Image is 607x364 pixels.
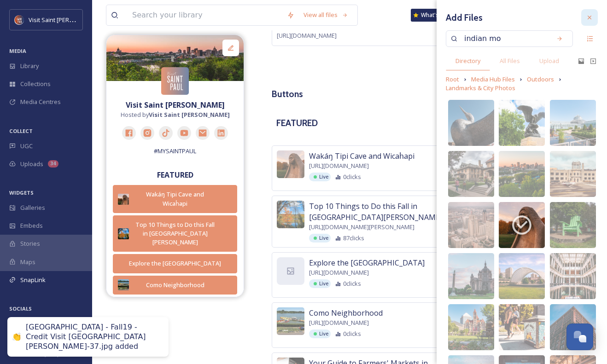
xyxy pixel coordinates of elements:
span: Stories [20,239,40,248]
span: Landmarks & City Photos [446,84,515,92]
button: Como Neighborhood [113,276,237,295]
div: Live [309,173,331,181]
span: MEDIA [9,47,26,54]
span: Collections [20,80,51,88]
span: 0 clicks [343,279,361,288]
img: 00b75a19-96b7-4a7a-ad61-1d9fe5f33e64.jpg [550,304,596,350]
img: 0c224418-d72b-4c71-a2b1-f64b6e9ff25c.jpg [550,100,596,146]
span: [URL][DOMAIN_NAME] [309,162,369,170]
img: bb1bca59-a99a-471f-94b1-dfc95c12c220.jpg [118,228,129,239]
img: 5d7bfbb7-4538-4ec7-b198-4e9db9f5c888.jpg [499,151,545,197]
strong: FEATURED [157,170,193,180]
img: Visit%20Saint%20Paul%20Updated%20Profile%20Image.jpg [161,67,189,95]
span: Directory [455,57,480,65]
h3: Buttons [272,87,593,101]
img: 392a43c6-ff62-4105-a0e1-9f89d36a3ec8.jpg [277,307,304,335]
span: WIDGETS [9,189,34,196]
div: Explore the [GEOGRAPHIC_DATA] [118,259,232,268]
span: 87 clicks [343,234,364,243]
div: Como Neighborhood [134,281,216,289]
span: Hosted by [121,110,230,119]
img: 4a185fa7-73e0-49bf-ba87-aece3d24d87c.jpg [499,100,545,146]
h3: Add Files [446,11,483,24]
img: 756fa945-16fe-43e8-83b9-461214916801.jpg [448,202,494,248]
div: 👏 [12,332,21,341]
span: Maps [20,258,35,266]
span: Upload [539,57,559,65]
span: Media Centres [20,98,61,106]
span: Galleries [20,203,45,212]
h3: FEATURED [276,116,318,130]
div: [GEOGRAPHIC_DATA] - Fall19 - Credit Visit [GEOGRAPHIC_DATA][PERSON_NAME]-37.jpg added [26,323,159,351]
span: Embeds [20,221,43,230]
div: Live [309,329,331,338]
span: COLLECT [9,127,33,134]
img: 1daf4aa8-54d0-4f90-a360-add53593d5d7.jpg [448,253,494,299]
span: All Files [500,57,520,65]
span: Explore the [GEOGRAPHIC_DATA] [309,257,425,268]
span: #MYSAINTPAUL [154,147,196,156]
strong: Visit Saint [PERSON_NAME] [149,110,230,119]
a: View all files [299,6,353,24]
img: e0d02dbe-45c0-45e8-84c1-d089b827179b.jpg [550,253,596,299]
img: d419bc10-1b13-4b5c-b049-0331abbeb1f9.jpg [499,202,545,248]
span: [URL][DOMAIN_NAME] [309,318,369,327]
img: 6b6d4cf7-5fdc-4ac5-84b5-2028ac06c0a6.jpg [106,35,244,81]
input: Search your library [128,5,282,25]
img: bbb04064-3efb-49ef-bb24-7fd31e6cc91f.jpg [499,253,545,299]
div: Live [309,279,331,288]
div: Live [309,234,331,243]
img: d419bc10-1b13-4b5c-b049-0331abbeb1f9.jpg [118,194,129,205]
div: Top 10 Things to Do this Fall in [GEOGRAPHIC_DATA][PERSON_NAME] [134,220,216,247]
span: Wakáŋ Tipi Cave and Wicaḣapi [309,150,414,162]
img: 38ba5b39-f25f-477f-a29f-25116069109b.jpg [448,100,494,146]
span: Como Neighborhood [309,307,383,318]
span: 0 clicks [343,329,361,338]
img: 335d7ca9-155c-4a9f-87b5-02a79b6addac.jpg [550,202,596,248]
div: Wakáŋ Tipi Cave and Wicaḣapi [134,190,216,208]
button: Top 10 Things to Do this Fall in [GEOGRAPHIC_DATA][PERSON_NAME] [113,215,237,252]
img: bb1bca59-a99a-471f-94b1-dfc95c12c220.jpg [277,201,304,228]
img: 2d02ab9f-6936-4f08-a64c-6d24b6f229bf.jpg [550,151,596,197]
span: Library [20,62,39,70]
img: 7454df73-7bd4-4f69-a2d8-7d89ef2fe41c.jpg [448,151,494,197]
span: SnapLink [20,276,46,284]
span: Outdoors [527,75,554,84]
button: Your Guide to Farmers' Markets in [GEOGRAPHIC_DATA][PERSON_NAME] [113,297,237,342]
div: 34 [48,160,58,168]
span: SOCIALS [9,305,32,312]
span: Media Hub Files [471,75,515,84]
span: UGC [20,142,33,150]
img: e0db6c9e-346b-46ce-829b-f2d36813c971.jpg [499,304,545,350]
span: Root [446,75,459,84]
img: d419bc10-1b13-4b5c-b049-0331abbeb1f9.jpg [277,150,304,178]
button: Open Chat [566,324,593,350]
strong: Visit Saint [PERSON_NAME] [126,100,225,110]
span: Top 10 Things to Do this Fall in [GEOGRAPHIC_DATA][PERSON_NAME] [309,201,470,223]
button: Explore the [GEOGRAPHIC_DATA] [113,254,237,273]
a: What's New [411,9,457,22]
img: Visit%20Saint%20Paul%20Updated%20Profile%20Image.jpg [15,15,24,24]
button: Wakáŋ Tipi Cave and Wicaḣapi [113,185,237,213]
span: [URL][DOMAIN_NAME] [309,268,369,277]
span: [URL][DOMAIN_NAME] [277,31,337,40]
span: Uploads [20,160,43,168]
img: 392a43c6-ff62-4105-a0e1-9f89d36a3ec8.jpg [118,279,129,290]
span: [URL][DOMAIN_NAME][PERSON_NAME] [309,223,414,231]
span: Visit Saint [PERSON_NAME] [29,15,102,24]
span: 0 clicks [343,173,361,181]
img: be8e87ba-ca65-4979-a5b6-01369cb33a0a.jpg [448,304,494,350]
